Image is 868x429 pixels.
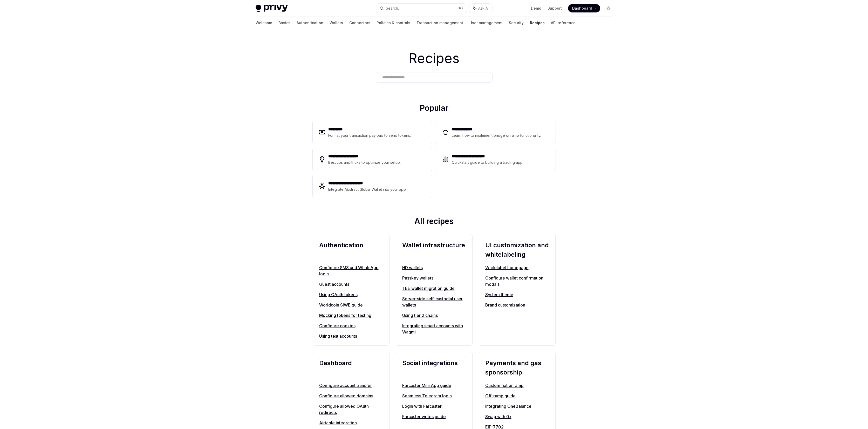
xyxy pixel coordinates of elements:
a: Configure wallet confirmation modals [485,275,549,287]
a: Integrating OneBalance [485,403,549,409]
a: Connectors [349,17,370,29]
a: Farcaster Mini App guide [402,382,466,389]
h2: Authentication [319,241,383,259]
a: Worldcoin SIWE guide [319,302,383,308]
div: Format your transaction payload to send tokens. [328,132,411,139]
h2: Wallet infrastructure [402,241,466,259]
div: Best tips and tricks to optimize your setup. [328,159,401,166]
a: Guest accounts [319,281,383,287]
span: Ask AI [478,6,489,11]
div: Learn how to implement bridge onramp functionality. [452,132,543,139]
a: Mocking tokens for testing [319,312,383,318]
h2: Social integrations [402,358,466,377]
div: Search... [386,5,400,11]
a: Basics [278,17,290,29]
button: Toggle dark mode [604,4,613,12]
a: Whitelabel homepage [485,264,549,271]
a: Dashboard [568,4,600,12]
a: Airtable integration [319,420,383,426]
a: HD wallets [402,264,466,271]
div: Quickstart guide to building a trading app. [452,159,524,166]
a: Configure account transfer [319,382,383,389]
a: Recipes [530,17,545,29]
a: Off-ramp guide [485,393,549,399]
a: Server-side self-custodial user wallets [402,296,466,308]
a: Farcaster writes guide [402,413,466,420]
a: User management [469,17,503,29]
a: Configure allowed OAuth redirects [319,403,383,416]
a: Security [509,17,524,29]
a: Brand customization [485,302,549,308]
a: Using tier 2 chains [402,312,466,318]
a: Policies & controls [377,17,410,29]
h2: Dashboard [319,358,383,377]
a: Support [548,6,562,11]
a: TEE wallet migration guide [402,285,466,291]
h2: Popular [313,103,556,115]
a: Configure SMS and WhatsApp login [319,264,383,277]
a: Custom fiat onramp [485,382,549,389]
a: Swap with 0x [485,413,549,420]
img: light logo [256,5,288,12]
a: API reference [551,17,576,29]
a: Wallets [330,17,343,29]
h2: All recipes [313,216,556,228]
button: Ask AI [469,4,492,13]
a: Authentication [297,17,323,29]
a: Using OAuth tokens [319,291,383,298]
a: Welcome [256,17,272,29]
a: Login with Farcaster [402,403,466,409]
a: Passkey wallets [402,275,466,281]
a: Integrating smart accounts with Wagmi [402,323,466,335]
a: **** ****Format your transaction payload to send tokens. [313,121,432,144]
a: Demo [531,6,541,11]
a: Transaction management [416,17,463,29]
button: Search...⌘K [376,4,467,13]
a: Configure allowed domains [319,393,383,399]
h2: UI customization and whitelabeling [485,241,549,259]
a: Seamless Telegram login [402,393,466,399]
span: ⌘ K [458,6,464,10]
a: **** **** ***Learn how to implement bridge onramp functionality. [436,121,556,144]
a: Configure cookies [319,323,383,329]
div: Integrate Abstract Global Wallet into your app. [328,186,407,193]
span: Dashboard [572,6,592,11]
a: Using test accounts [319,333,383,339]
a: System theme [485,291,549,298]
h2: Payments and gas sponsorship [485,358,549,377]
